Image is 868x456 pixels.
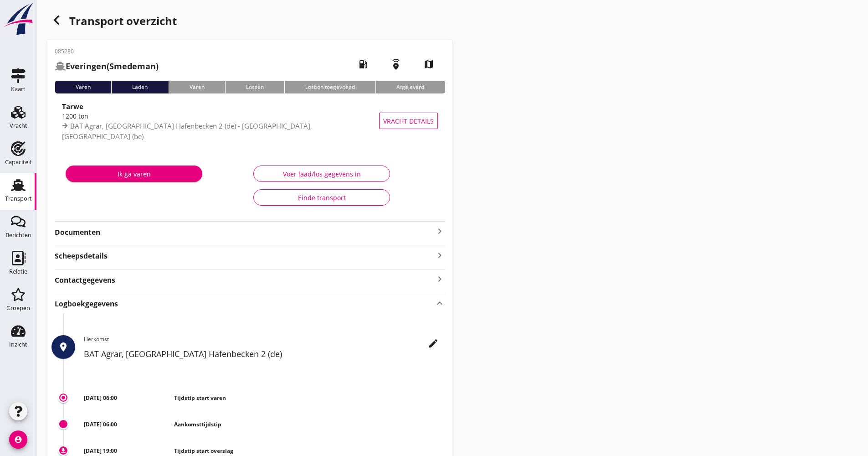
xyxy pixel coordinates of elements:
[174,394,226,402] strong: Tijdstip start varen
[58,342,69,352] i: place
[84,420,117,428] strong: [DATE] 06:00
[55,299,118,309] strong: Logboekgegevens
[434,226,445,237] i: keyboard_arrow_right
[60,394,67,401] i: trip_origin
[55,275,115,285] strong: Contactgegevens
[55,81,111,93] div: Varen
[84,394,117,402] strong: [DATE] 06:00
[60,447,67,454] i: download
[383,116,434,126] span: Vracht details
[2,2,35,36] img: logo-small.a267ee39.svg
[428,338,439,349] i: edit
[261,193,382,202] div: Einde transport
[383,52,409,77] i: emergency_share
[73,169,195,179] div: Ik ga varen
[55,101,445,141] a: Tarwe1200 tonBAT Agrar, [GEOGRAPHIC_DATA] Hafenbecken 2 (de) - [GEOGRAPHIC_DATA], [GEOGRAPHIC_DAT...
[84,447,117,455] strong: [DATE] 19:00
[9,430,27,449] i: account_circle
[5,232,31,238] div: Berichten
[10,123,27,129] div: Vracht
[11,86,26,92] div: Kaart
[169,81,225,93] div: Varen
[253,166,390,182] button: Voer laad/los gegevens in
[5,196,32,202] div: Transport
[62,121,312,141] span: BAT Agrar, [GEOGRAPHIC_DATA] Hafenbecken 2 (de) - [GEOGRAPHIC_DATA], [GEOGRAPHIC_DATA] (be)
[84,335,109,343] span: Herkomst
[350,52,376,77] i: local_gas_station
[62,102,83,111] strong: Tarwe
[47,11,452,40] h1: Transport overzicht
[84,348,445,360] h2: BAT Agrar, [GEOGRAPHIC_DATA] Hafenbecken 2 (de)
[55,251,108,261] strong: Scheepsdetails
[174,420,221,428] strong: Aankomsttijdstip
[253,189,390,206] button: Einde transport
[416,52,442,77] i: map
[55,47,159,56] p: 085280
[434,297,445,309] i: keyboard_arrow_up
[55,60,159,73] h2: (Smedeman)
[62,111,381,121] div: 1200 ton
[434,249,445,261] i: keyboard_arrow_right
[284,81,375,93] div: Losbon toegevoegd
[9,269,27,275] div: Relatie
[261,169,382,179] div: Voer laad/los gegevens in
[6,305,30,311] div: Groepen
[111,81,168,93] div: Laden
[379,113,438,129] button: Vracht details
[66,166,202,182] button: Ik ga varen
[375,81,445,93] div: Afgeleverd
[5,159,32,165] div: Capaciteit
[225,81,284,93] div: Lossen
[9,342,27,347] div: Inzicht
[174,447,233,455] strong: Tijdstip start overslag
[434,273,445,285] i: keyboard_arrow_right
[66,61,107,72] strong: Everingen
[55,227,434,238] strong: Documenten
